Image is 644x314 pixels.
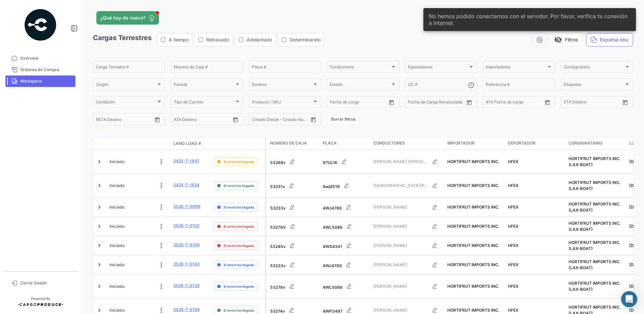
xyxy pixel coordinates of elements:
a: Expand/Collapse Row [96,223,103,230]
span: HORTIFRUT IMPORTS INC. [447,205,499,210]
input: Desde [96,118,97,123]
a: Expand/Collapse Row [96,204,103,211]
div: 4WS4341 [323,239,368,252]
span: Iniciado [109,243,125,249]
span: Workspace [20,78,73,84]
span: [PERSON_NAME] [373,204,428,210]
input: ATA Hasta [491,101,518,105]
datatable-header-cell: Conductores [371,137,445,150]
span: Origen [96,83,156,88]
span: Conductores [373,140,405,146]
div: 4WJ4780 [323,200,368,214]
span: Cerrar Sesión [20,280,73,286]
span: Consignatario [564,66,624,70]
span: HORTIFRUT IMPORTS INC. (LAX-BOAT) [569,156,620,167]
span: Órdenes de Compra [20,67,73,73]
span: HORTIFRUT IMPORTS INC. [447,308,499,313]
span: Retrasado [206,36,229,43]
a: 2425-T-1647 [173,158,199,164]
div: 53276v [270,280,317,293]
button: Retrasado [195,33,232,46]
input: ATA Desde [486,101,486,105]
span: ¿Qué hay de nuevo? [100,14,146,21]
span: Determinando [290,36,321,43]
a: Expand/Collapse Row [96,182,103,189]
span: Land Load # [173,140,201,147]
span: HFEX [508,262,518,267]
button: Borrar filtros [327,114,360,125]
span: Iniciado [109,262,125,268]
datatable-header-cell: Land Load # [171,138,211,149]
span: [PERSON_NAME] [373,262,428,268]
div: 53268v [270,155,317,168]
a: Expand/Collapse Row [96,283,103,290]
a: Órdenes de Compra [5,64,75,75]
span: El envío ha llegado. [224,183,255,188]
span: Consignatario [569,140,602,146]
button: Open calendar [230,115,240,125]
span: El envío ha llegado. [224,284,255,289]
span: HORTIFRUT IMPORTS INC. [447,224,499,229]
input: Hasta [101,118,128,123]
span: El envío ha llegado. [224,262,255,268]
span: Placa [323,140,337,146]
span: HORTIFRUT IMPORTS INC. (LAX-BOAT) [569,180,620,191]
span: Destino [252,83,312,88]
a: Overview [5,53,75,64]
div: 4wj4518 [323,179,368,192]
a: Expand/Collapse Row [96,158,103,165]
span: HORTIFRUT IMPORTS INC. (LAX-BOAT) [569,259,620,270]
span: Adelantado [247,36,272,43]
span: Producto / SKU [252,101,312,105]
button: Open calendar [308,115,318,125]
input: ATA Desde [174,118,174,123]
button: A tiempo [157,33,192,46]
img: powered-by.png [24,8,57,42]
span: Importador [447,140,475,146]
span: Número de Caja [270,140,307,146]
span: Etiquetas [564,83,624,88]
span: [PERSON_NAME] [373,307,428,313]
div: 53245v [270,239,317,252]
a: 2526-T-0099 [173,203,200,210]
a: 2526-T-0139 [173,283,200,289]
span: El envío ha llegado. [224,224,255,229]
a: Expand/Collapse Row [96,261,103,268]
span: visibility_off [554,36,562,44]
button: Open calendar [620,97,630,107]
span: Iniciado [109,183,125,189]
span: HFEX [508,183,518,188]
span: Exportador [508,140,536,146]
span: Estado [330,83,390,88]
span: Exportadores [408,66,468,70]
input: Hasta [413,101,440,105]
span: El envío ha llegado. [224,205,255,210]
span: Iniciado [109,204,125,210]
span: HFEX [508,224,518,229]
a: Expand/Collapse Row [96,307,103,314]
span: El envío ha llegado. [224,308,255,313]
input: Desde [408,101,409,105]
span: Overview [20,55,73,61]
span: HFEX [508,308,518,313]
span: Iniciado [109,159,125,165]
span: HORTIFRUT IMPORTS INC. [447,262,499,267]
a: 2526-T-0106 [173,242,200,248]
span: A tiempo [169,36,189,43]
input: Hasta [335,101,362,105]
input: Creado Desde [252,118,253,123]
input: ATA Hasta [179,118,206,123]
span: No hemos podido conectarnos con el servidor. Por favor, verifica tu conexión a Internet. [429,13,631,26]
span: HORTIFRUT IMPORTS INC. (LAX-BOAT) [569,221,620,232]
span: Parada [174,83,234,88]
button: Determinando [278,33,324,46]
span: HFEX [508,205,518,210]
input: Hasta [569,101,596,105]
span: HORTIFRUT IMPORTS INC. (LAX-BOAT) [569,201,620,213]
a: 2526-T-0102 [173,223,199,229]
a: 2526-T-0103 [173,261,200,267]
span: Iniciado [109,283,125,289]
button: visibility_offFiltros [550,33,583,46]
div: 53231v [270,179,317,192]
span: El envío ha llegado. [224,243,255,248]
